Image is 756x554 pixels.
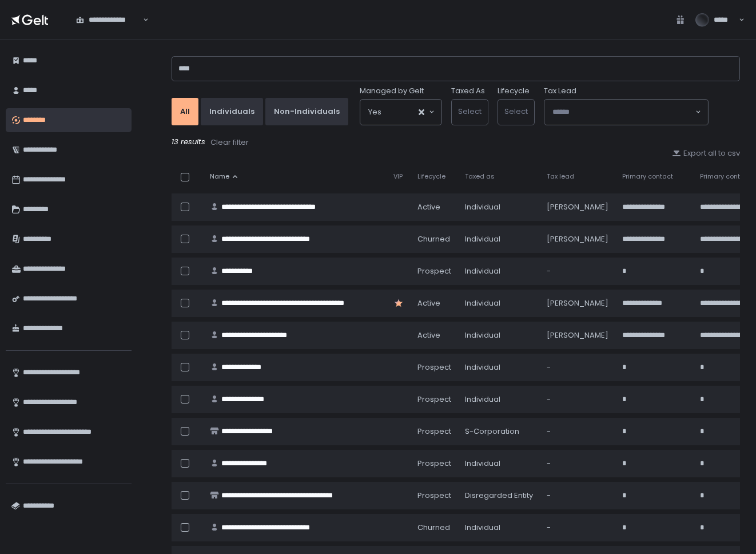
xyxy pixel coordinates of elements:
span: active [417,298,440,308]
span: Tax Lead [544,86,576,96]
div: - [547,458,608,469]
div: Search for option [360,100,441,125]
span: prospect [417,362,451,373]
div: Individual [465,234,533,244]
span: Primary contact [622,172,673,181]
span: active [417,330,440,341]
div: S-Corporation [465,426,533,437]
span: prospect [417,426,451,437]
span: churned [417,234,450,244]
button: Export all to csv [672,148,740,159]
span: Select [504,106,528,117]
div: - [547,266,608,276]
span: Lifecycle [417,172,445,181]
div: Individual [465,266,533,276]
div: Individuals [209,106,254,117]
div: - [547,362,608,373]
div: Individual [465,362,533,373]
div: Individual [465,298,533,308]
span: prospect [417,458,451,469]
div: [PERSON_NAME] [547,234,608,244]
div: Clear filter [210,137,249,148]
span: Tax lead [547,172,574,181]
span: Managed by Gelt [360,86,424,96]
button: Individuals [201,98,263,125]
input: Search for option [141,14,142,26]
div: [PERSON_NAME] [547,298,608,308]
span: churned [417,523,450,533]
span: Select [458,106,482,117]
span: Taxed as [465,172,495,181]
div: Search for option [544,100,708,125]
div: Disregarded Entity [465,490,533,501]
div: [PERSON_NAME] [547,202,608,212]
div: Individual [465,523,533,533]
button: Clear filter [210,137,249,148]
span: prospect [417,394,451,405]
div: - [547,523,608,533]
div: - [547,490,608,501]
button: Clear Selected [419,109,424,115]
div: All [180,106,190,117]
input: Search for option [381,106,417,118]
div: - [547,426,608,437]
span: active [417,202,440,212]
div: Individual [465,458,533,469]
span: VIP [393,172,403,181]
span: prospect [417,266,451,276]
span: prospect [417,490,451,501]
div: - [547,394,608,405]
label: Lifecycle [498,86,530,96]
div: 13 results [172,137,740,148]
div: [PERSON_NAME] [547,330,608,341]
div: Search for option [69,8,149,32]
span: Name [210,172,229,181]
button: All [172,98,198,125]
label: Taxed As [451,86,485,96]
input: Search for option [552,106,694,118]
div: Non-Individuals [274,106,340,117]
span: Yes [368,106,381,118]
div: Individual [465,330,533,341]
div: Individual [465,394,533,405]
div: Individual [465,202,533,212]
button: Non-Individuals [265,98,348,125]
